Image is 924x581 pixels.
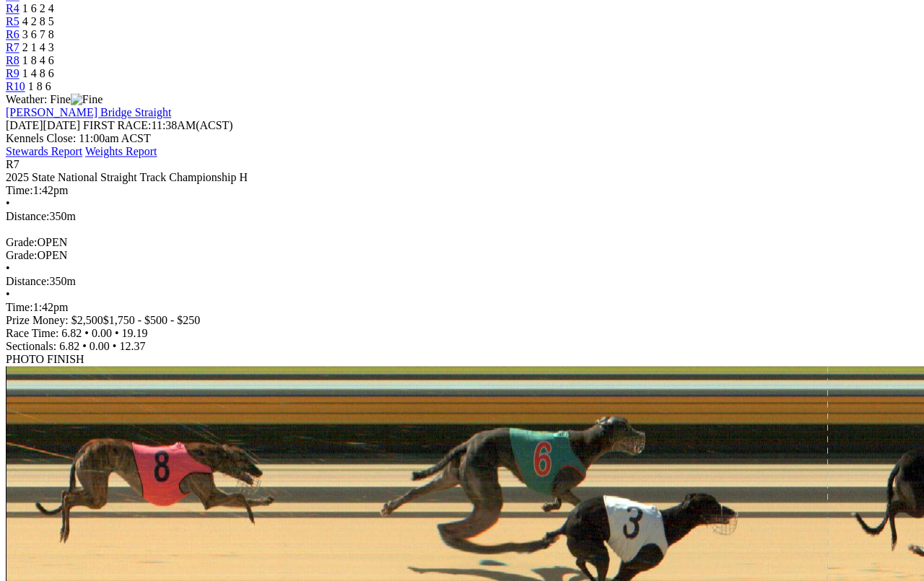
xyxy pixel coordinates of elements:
[28,80,51,92] span: 1 8 6
[113,340,117,352] span: •
[71,93,103,106] img: Fine
[22,41,54,53] span: 2 1 4 3
[6,249,918,262] div: OPEN
[6,327,58,339] span: Race Time:
[6,145,82,157] a: Stewards Report
[6,28,19,40] a: R6
[6,93,103,105] span: Weather: Fine
[122,327,148,339] span: 19.19
[84,327,89,339] span: •
[22,67,54,79] span: 1 4 8 6
[83,119,233,131] span: 11:38AM(ACST)
[6,236,918,249] div: OPEN
[22,15,54,27] span: 4 2 8 5
[6,2,19,14] a: R4
[6,301,918,314] div: 1:42pm
[6,119,80,131] span: [DATE]
[90,340,110,352] span: 0.00
[6,171,918,184] div: 2025 State National Straight Track Championship H
[22,28,54,40] span: 3 6 7 8
[6,301,33,313] span: Time:
[6,132,918,145] div: Kennels Close: 11:00am ACST
[6,197,10,209] span: •
[6,158,19,170] span: R7
[6,275,918,288] div: 350m
[6,210,918,223] div: 350m
[6,249,38,261] span: Grade:
[22,2,54,14] span: 1 6 2 4
[6,288,10,300] span: •
[6,275,49,287] span: Distance:
[6,210,49,222] span: Distance:
[22,54,54,66] span: 1 8 4 6
[6,340,56,352] span: Sectionals:
[6,184,918,197] div: 1:42pm
[6,262,10,274] span: •
[6,15,19,27] a: R5
[6,80,25,92] a: R10
[6,184,33,196] span: Time:
[115,327,119,339] span: •
[103,314,201,326] span: $1,750 - $500 - $250
[6,106,171,118] a: [PERSON_NAME] Bridge Straight
[6,314,918,327] div: Prize Money: $2,500
[85,145,157,157] a: Weights Report
[92,327,112,339] span: 0.00
[82,340,87,352] span: •
[6,353,84,365] span: PHOTO FINISH
[6,41,19,53] a: R7
[6,54,19,66] a: R8
[6,119,43,131] span: [DATE]
[59,340,79,352] span: 6.82
[6,67,19,79] a: R9
[6,236,38,248] span: Grade:
[119,340,145,352] span: 12.37
[83,119,151,131] span: FIRST RACE:
[61,327,82,339] span: 6.82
